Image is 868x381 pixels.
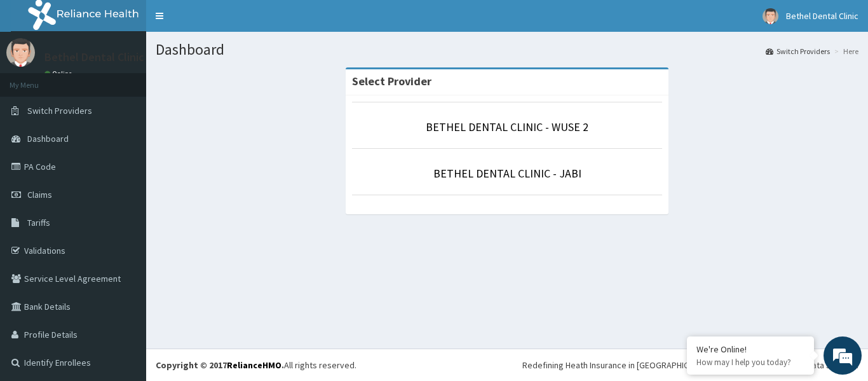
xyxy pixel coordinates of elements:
img: User Image [6,38,35,67]
span: Dashboard [27,133,69,144]
a: BETHEL DENTAL CLINIC - JABI [433,166,581,181]
a: Online [44,69,75,78]
h1: Dashboard [156,41,858,58]
strong: Copyright © 2017 . [156,359,284,371]
div: Redefining Heath Insurance in [GEOGRAPHIC_DATA] using Telemedicine and Data Science! [522,359,858,371]
span: Tariffs [27,217,50,228]
span: Claims [27,189,52,200]
a: BETHEL DENTAL CLINIC - WUSE 2 [426,120,588,134]
div: We're Online! [696,343,804,355]
p: Bethel Dental Clinic [44,52,144,63]
p: How may I help you today? [696,357,804,368]
a: Switch Providers [766,46,830,57]
span: Bethel Dental Clinic [786,10,858,22]
span: Switch Providers [27,105,92,116]
img: User Image [763,8,778,24]
strong: Select Provider [352,74,431,88]
footer: All rights reserved. [146,349,868,381]
li: Here [831,46,858,57]
a: RelianceHMO [227,359,281,371]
